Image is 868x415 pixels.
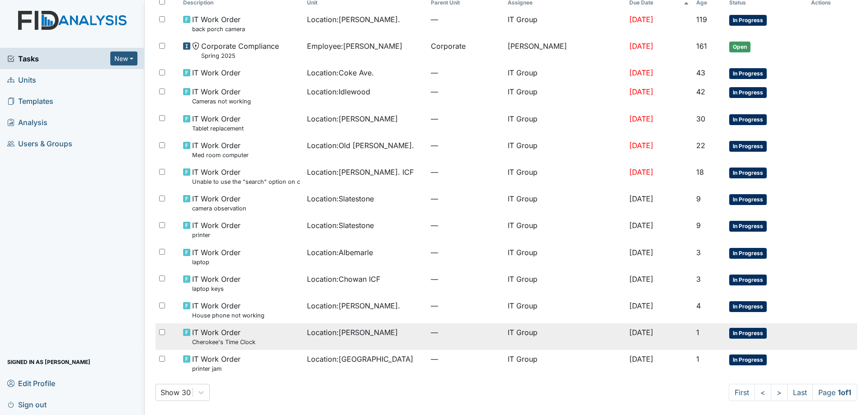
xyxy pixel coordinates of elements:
span: IT Work Order Unable to use the "search" option on cameras. [192,167,300,186]
td: IT Group [504,350,626,377]
span: Location : [PERSON_NAME]. [307,300,400,311]
td: IT Group [504,243,626,270]
small: Cameras not working [192,97,251,106]
small: printer [192,231,241,239]
small: House phone not working [192,311,264,320]
span: IT Work Order laptop [192,247,241,266]
a: Last [787,384,813,401]
td: IT Group [504,323,626,350]
span: Location : [PERSON_NAME]. ICF [307,167,414,177]
span: Location : Slatestone [307,193,374,204]
span: IT Work Order camera observation [192,193,246,213]
small: Cherokee's Time Clock [192,338,255,346]
span: Location : Old [PERSON_NAME]. [307,140,414,151]
span: [DATE] [629,221,653,230]
td: IT Group [504,83,626,109]
td: IT Group [504,64,626,83]
span: — [431,14,500,25]
span: [DATE] [629,248,653,257]
span: — [431,67,500,78]
small: Unable to use the "search" option on cameras. [192,177,300,186]
span: [DATE] [629,194,653,203]
span: 9 [696,194,701,203]
span: — [431,274,500,284]
a: < [755,384,771,401]
span: In Progress [729,194,767,205]
span: In Progress [729,248,767,259]
span: Location : Slatestone [307,220,374,231]
span: IT Work Order [192,67,241,78]
span: IT Work Order Tablet replacement [192,113,244,133]
span: [DATE] [629,328,653,337]
span: In Progress [729,301,767,312]
span: Open [729,42,750,52]
span: 4 [696,301,701,310]
span: [DATE] [629,275,653,284]
span: Location : [PERSON_NAME]. [307,14,400,25]
span: Signed in as [PERSON_NAME] [7,355,90,369]
span: — [431,327,500,338]
td: IT Group [504,270,626,297]
span: — [431,220,500,231]
span: — [431,354,500,364]
span: IT Work Order Cameras not working [192,86,251,106]
span: 43 [696,68,705,77]
span: 42 [696,87,705,96]
span: 3 [696,248,701,257]
span: [DATE] [629,114,653,123]
button: New [110,51,137,65]
a: Tasks [7,53,110,64]
td: IT Group [504,216,626,243]
span: — [431,300,500,311]
span: [DATE] [629,168,653,177]
small: printer jam [192,364,241,373]
span: [DATE] [629,42,653,51]
small: laptop [192,258,241,266]
span: 119 [696,15,707,24]
small: camera observation [192,204,246,213]
span: [DATE] [629,87,653,96]
span: 9 [696,221,701,230]
span: [DATE] [629,141,653,150]
span: Location : [GEOGRAPHIC_DATA] [307,354,413,364]
span: Analysis [7,115,47,129]
span: 1 [696,354,699,364]
span: 30 [696,114,705,123]
span: 3 [696,275,701,284]
span: [DATE] [629,301,653,310]
span: — [431,167,500,177]
span: Location : [PERSON_NAME] [307,113,398,124]
span: — [431,140,500,151]
span: Location : Albemarle [307,247,373,258]
div: Show 30 [160,387,191,398]
span: Location : Idlewood [307,86,370,97]
span: Users & Groups [7,136,72,150]
small: laptop keys [192,284,241,293]
span: In Progress [729,87,767,98]
a: First [729,384,755,401]
span: IT Work Order back porch camera [192,14,245,33]
td: IT Group [504,190,626,216]
span: IT Work Order Med room computer [192,140,249,159]
span: IT Work Order House phone not working [192,300,264,320]
span: Corporate [431,41,466,51]
span: IT Work Order printer jam [192,354,241,373]
span: IT Work Order printer [192,220,241,239]
span: In Progress [729,328,767,339]
span: [DATE] [629,68,653,77]
span: Location : [PERSON_NAME] [307,327,398,338]
span: Location : Chowan ICF [307,274,380,284]
span: In Progress [729,275,767,285]
td: IT Group [504,110,626,136]
a: > [771,384,788,401]
span: In Progress [729,15,767,26]
strong: 1 of 1 [838,388,851,397]
span: Employee : [PERSON_NAME] [307,41,402,51]
span: — [431,86,500,97]
span: Units [7,73,36,87]
span: 161 [696,42,707,51]
span: Edit Profile [7,376,55,390]
span: Page [812,384,857,401]
span: Templates [7,94,53,108]
small: back porch camera [192,25,245,33]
